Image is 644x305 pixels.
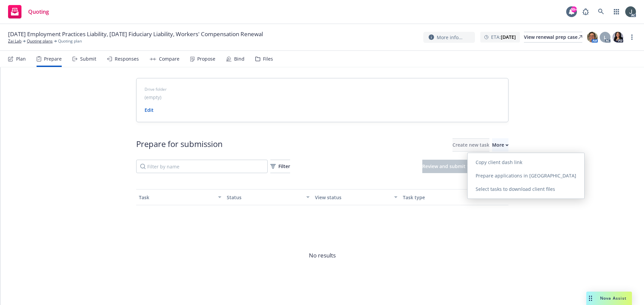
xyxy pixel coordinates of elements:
[80,56,96,62] div: Submit
[492,139,508,151] div: More
[468,159,530,165] span: Copy client dash link
[468,172,584,179] span: Prepare applications in [GEOGRAPHIC_DATA]
[437,34,463,41] span: More info...
[270,160,290,173] button: Filter
[468,186,563,192] span: Select tasks to download client files
[44,56,62,62] div: Prepare
[224,189,312,205] button: Status
[159,56,179,62] div: Compare
[145,86,500,92] span: Drive folder
[501,34,516,40] strong: [DATE]
[452,138,489,152] button: Create new task
[5,2,52,21] a: Quoting
[625,6,636,17] img: photo
[422,163,508,169] span: Review and submit tasks to the client
[524,32,582,43] a: View renewal prep case
[58,38,82,44] span: Quoting plan
[234,56,245,62] div: Bind
[452,142,489,148] span: Create new task
[139,194,214,201] div: Task
[423,32,475,43] button: More info...
[579,5,592,18] a: Report a Bug
[628,33,636,41] a: more
[612,32,623,43] img: photo
[600,295,627,301] span: Nova Assist
[491,33,516,41] span: ETA :
[315,194,390,201] div: View status
[400,189,488,205] button: Task type
[145,107,154,113] a: Edit
[197,56,215,62] div: Propose
[571,6,577,12] div: 99+
[28,9,49,14] span: Quoting
[8,30,263,38] span: [DATE] Employment Practices Liability, [DATE] Fiduciary Liability, Workers' Compensation Renewal
[8,38,21,44] a: Zai Lab
[227,194,302,201] div: Status
[115,56,139,62] div: Responses
[586,292,632,305] button: Nova Assist
[16,56,26,62] div: Plan
[524,32,582,42] div: View renewal prep case
[594,5,608,18] a: Search
[136,160,268,173] input: Filter by name
[604,34,606,41] span: L
[312,189,400,205] button: View status
[422,160,508,173] button: Review and submit tasks to the client
[492,138,508,152] button: More
[586,292,595,305] div: Drag to move
[27,38,53,44] a: Quoting plans
[145,94,161,101] span: (empty)
[587,32,598,43] img: photo
[610,5,623,18] a: Switch app
[136,138,223,152] div: Prepare for submission
[403,194,478,201] div: Task type
[263,56,273,62] div: Files
[136,189,224,205] button: Task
